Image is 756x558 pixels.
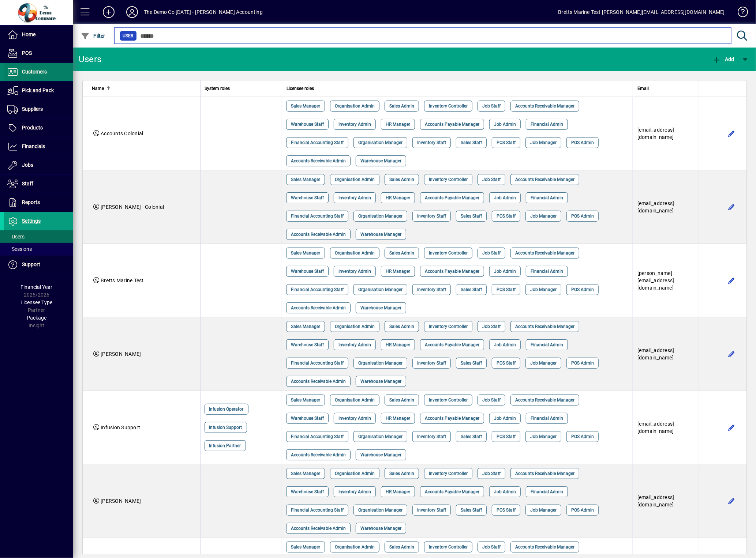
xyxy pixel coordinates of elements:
span: HR Manager [386,341,410,348]
span: Financial Accounting Staff [291,506,344,514]
span: Organisation Manager [358,139,403,146]
span: HR Manager [386,415,410,422]
div: Bretts Marine Test [PERSON_NAME][EMAIL_ADDRESS][DOMAIN_NAME] [558,6,725,18]
span: Products [22,125,43,131]
span: Sales Manager [291,323,320,330]
span: HR Manager [386,268,410,275]
span: Organisation Manager [358,506,403,514]
button: Edit [726,128,737,139]
span: Sales Manager [291,396,320,404]
a: Jobs [4,156,73,174]
span: [PERSON_NAME][EMAIL_ADDRESS][DOMAIN_NAME] [637,270,674,291]
button: Profile [120,5,144,19]
span: Organisation Manager [358,212,403,220]
span: Inventory Admin [338,121,371,128]
span: Job Manager [530,286,557,293]
span: Licensee roles [287,84,314,93]
span: Sales Admin [389,543,414,551]
span: Warehouse Manager [360,157,401,165]
span: Bretts Marine Test [101,278,144,283]
span: Warehouse Staff [291,268,324,275]
span: Job Staff [482,543,501,551]
a: Reports [4,193,73,212]
span: Infusion Partner [209,442,241,449]
span: Sales Admin [389,102,414,110]
span: Inventory Controller [429,396,468,404]
span: Organisation Admin [335,176,375,183]
span: Accounts Receivable Manager [515,102,575,110]
span: Email [637,84,649,93]
span: [PERSON_NAME] - Colonial [101,204,164,210]
span: Filter [81,33,105,39]
span: Jobs [22,162,33,168]
span: HR Manager [386,194,410,201]
span: Support [22,261,40,267]
span: Job Admin [494,415,516,422]
span: Sales Manager [291,470,320,477]
span: POS Staff [497,359,516,367]
span: Home [22,31,35,37]
span: Sales Manager [291,249,320,257]
span: Warehouse Staff [291,341,324,348]
span: Infusion Operator [209,406,244,413]
span: Inventory Controller [429,176,468,183]
span: User [123,32,134,39]
span: Inventory Admin [338,268,371,275]
span: Sessions [7,246,32,252]
button: Edit [726,348,737,360]
span: Inventory Admin [338,488,371,495]
span: Organisation Admin [335,470,375,477]
span: Warehouse Manager [360,525,401,532]
span: Warehouse Staff [291,121,324,128]
span: Financial Accounting Staff [291,359,344,367]
span: Organisation Admin [335,396,375,404]
span: Financial Admin [531,488,563,495]
span: Job Staff [482,396,501,404]
span: Sales Staff [461,359,482,367]
span: Job Manager [530,506,557,514]
span: Accounts Receivable Admin [291,157,346,165]
span: Sales Manager [291,102,320,110]
a: Staff [4,175,73,193]
a: Knowledge Base [732,1,747,25]
span: Sales Staff [461,286,482,293]
span: Warehouse Manager [360,304,401,312]
span: Name [92,84,104,93]
span: Accounts Receivable Manager [515,470,575,477]
span: Job Staff [482,249,501,257]
span: Organisation Manager [358,433,403,440]
span: Inventory Staff [417,359,446,367]
span: Financial Accounting Staff [291,139,344,146]
a: Pick and Pack [4,82,73,100]
span: Inventory Staff [417,506,446,514]
button: Edit [726,201,737,213]
span: Organisation Admin [335,102,375,110]
span: Organisation Manager [358,286,403,293]
span: Sales Admin [389,323,414,330]
span: [EMAIL_ADDRESS][DOMAIN_NAME] [637,200,674,214]
span: Accounts Payable Manager [425,121,479,128]
span: [EMAIL_ADDRESS][DOMAIN_NAME] [637,127,674,140]
span: Warehouse Staff [291,194,324,201]
span: Inventory Admin [338,415,371,422]
span: Financial Admin [531,194,563,201]
button: Edit [726,495,737,507]
span: POS Staff [497,139,516,146]
a: Products [4,119,73,137]
span: POS Staff [497,433,516,440]
span: Sales Manager [291,543,320,551]
a: Support [4,256,73,274]
span: Job Admin [494,488,516,495]
a: Suppliers [4,100,73,118]
span: Accounts Receivable Manager [515,543,575,551]
span: Accounts Colonial [101,131,143,136]
span: Job Staff [482,323,501,330]
span: HR Manager [386,121,410,128]
span: Staff [22,181,33,186]
span: POS Admin [571,139,594,146]
button: Edit [726,275,737,286]
span: Inventory Staff [417,139,446,146]
span: POS Admin [571,212,594,220]
button: Add [97,5,120,19]
span: POS Admin [571,359,594,367]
